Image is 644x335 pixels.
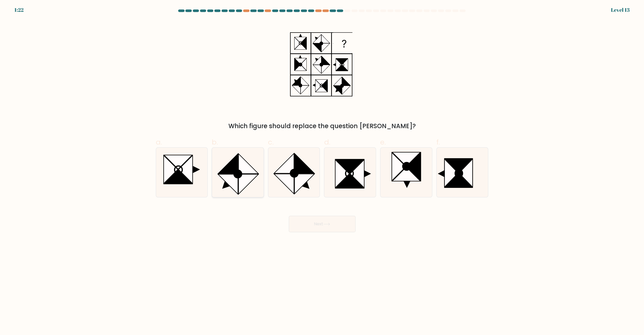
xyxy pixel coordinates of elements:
[159,121,485,131] div: Which figure should replace the question [PERSON_NAME]?
[436,137,440,147] span: f.
[268,137,274,147] span: c.
[156,137,162,147] span: a.
[14,6,24,14] div: 1:22
[611,6,630,14] div: Level 13
[324,137,330,147] span: d.
[289,216,355,232] button: Next
[380,137,386,147] span: e.
[212,137,218,147] span: b.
